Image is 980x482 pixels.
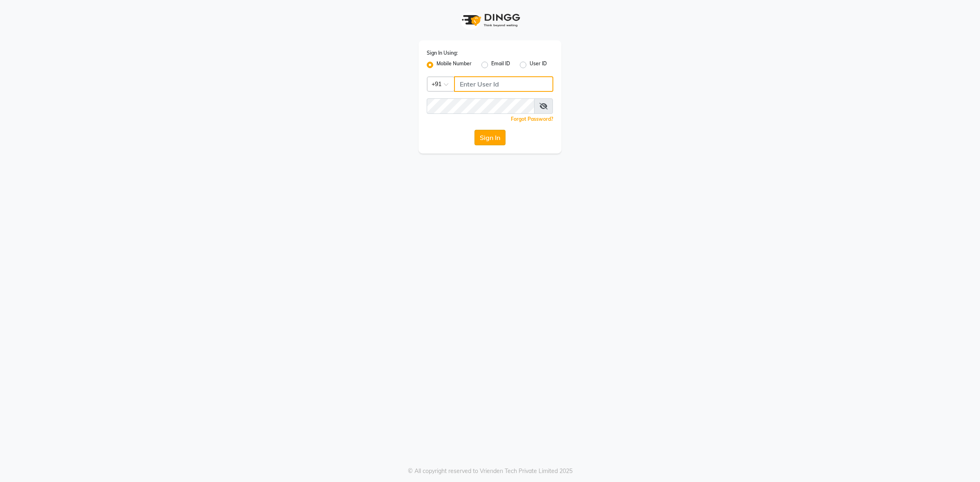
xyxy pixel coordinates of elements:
button: Sign In [474,130,506,145]
label: Mobile Number [437,60,472,70]
img: logo1.svg [457,8,523,32]
label: Email ID [491,60,510,70]
input: Username [454,76,553,92]
a: Forgot Password? [511,116,553,122]
label: Sign In Using: [427,49,458,57]
input: Username [427,98,535,114]
label: User ID [530,60,547,70]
